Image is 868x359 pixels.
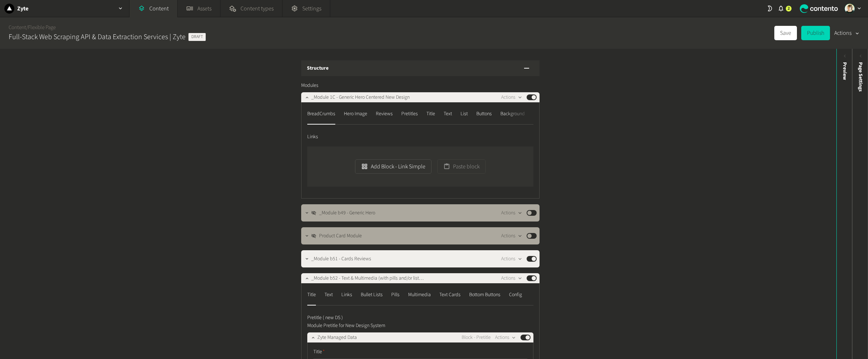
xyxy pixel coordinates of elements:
[501,232,522,240] button: Actions
[317,334,357,341] span: Zyte Managed Data
[788,5,790,12] span: 2
[501,255,522,263] button: Actions
[444,108,452,120] div: Text
[426,108,435,120] div: Title
[241,4,274,13] span: Content types
[501,209,522,217] button: Actions
[311,255,371,263] span: _Module b51 - Cards Reviews
[469,289,500,300] div: Bottom Buttons
[28,24,56,31] a: Flexible Page
[301,82,318,89] span: Modules
[361,289,383,300] div: Bullet Lists
[9,24,26,31] a: Content
[437,159,486,174] button: Paste block
[26,24,28,31] span: /
[311,275,424,282] span: _Module b52 - Text & Multimedia (with pills and/or lists) New Design
[857,62,864,92] span: Page Settings
[302,4,321,13] span: Settings
[501,93,522,102] button: Actions
[509,289,522,300] div: Config
[4,4,14,14] img: Zyte
[9,32,186,42] h2: Full-Stack Web Scraping API & Data Extraction Services | Zyte
[495,333,516,342] button: Actions
[501,274,522,283] button: Actions
[307,322,471,330] p: Module Pretitle for New Design System
[462,334,491,341] span: Block - Pretitle
[408,289,431,300] div: Multimedia
[344,108,367,120] div: Hero Image
[319,232,362,240] span: Product Card Module
[841,62,849,80] div: Preview
[319,209,375,217] span: _Module b49 - Generic Hero
[307,133,318,141] span: Links
[307,289,316,300] div: Title
[439,289,461,300] div: Text Cards
[313,348,325,356] span: Title
[845,4,855,14] img: Linda Giuliano
[307,108,335,120] div: BreadCrumbs
[376,108,393,120] div: Reviews
[476,108,492,120] div: Buttons
[355,159,431,174] button: Add Block - Link Simple
[834,26,859,40] button: Actions
[17,4,28,13] h2: Zyte
[325,289,333,300] div: Text
[341,289,352,300] div: Links
[500,108,525,120] div: Background
[307,65,328,72] h3: Structure
[801,26,830,40] button: Publish
[391,289,400,300] div: Pills
[774,26,797,40] button: Save
[401,108,418,120] div: Pretitles
[461,108,468,120] div: List
[188,33,206,41] span: Draft
[311,94,410,101] span: _Module 1C - Generic Hero Centered New Design
[307,314,343,322] span: Pretitle ( new DS )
